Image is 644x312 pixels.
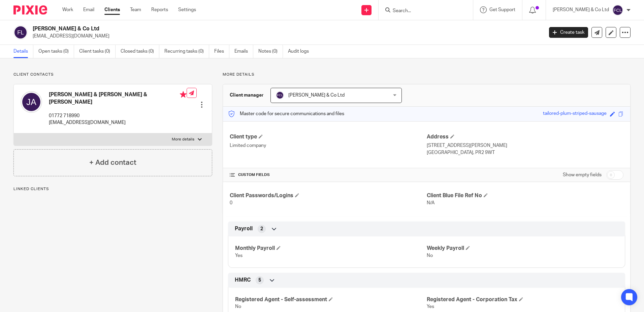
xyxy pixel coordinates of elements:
[235,277,251,284] span: HMRC
[79,45,116,58] a: Client tasks (0)
[230,192,426,199] h4: Client Passwords/Logins
[427,149,623,156] p: [GEOGRAPHIC_DATA], PR2 9WT
[228,110,344,117] p: Master code for secure communications and files
[427,245,618,252] h4: Weekly Payroll
[563,172,602,178] label: Show empty fields
[288,93,345,98] span: [PERSON_NAME] & Co Ltd
[549,27,588,38] a: Create task
[427,304,434,309] span: Yes
[427,253,433,258] span: No
[258,277,261,284] span: 5
[13,25,28,40] img: svg%3E
[13,186,212,192] p: Linked clients
[13,5,47,15] img: Pixie
[230,172,426,178] h4: CUSTOM FIELDS
[235,296,426,303] h4: Registered Agent - Self-assessment
[543,110,607,118] div: tailored-plum-striped-sausage
[235,304,241,309] span: No
[130,6,141,13] a: Team
[258,45,283,58] a: Notes (0)
[62,6,73,13] a: Work
[13,45,33,58] a: Details
[180,91,187,98] i: Primary
[49,119,187,126] p: [EMAIL_ADDRESS][DOMAIN_NAME]
[172,137,194,142] p: More details
[230,201,232,205] span: 0
[260,226,263,232] span: 2
[214,45,229,58] a: Files
[276,91,284,99] img: svg%3E
[178,6,196,13] a: Settings
[230,142,426,149] p: Limited company
[230,133,426,140] h4: Client type
[612,5,623,16] img: svg%3E
[49,112,187,119] p: 01772 718990
[235,245,426,252] h4: Monthly Payroll
[104,6,120,13] a: Clients
[427,201,434,205] span: N/A
[288,45,314,58] a: Audit logs
[151,6,168,13] a: Reports
[164,45,209,58] a: Recurring tasks (0)
[230,92,264,99] h3: Client manager
[234,45,253,58] a: Emails
[235,225,253,232] span: Payroll
[38,45,74,58] a: Open tasks (0)
[83,6,94,13] a: Email
[489,7,515,12] span: Get Support
[33,33,539,40] p: [EMAIL_ADDRESS][DOMAIN_NAME]
[49,91,187,106] h4: [PERSON_NAME] & [PERSON_NAME] & [PERSON_NAME]
[89,157,136,168] h4: + Add contact
[553,6,609,13] p: [PERSON_NAME] & Co Ltd
[235,253,243,258] span: Yes
[427,192,623,199] h4: Client Blue File Ref No
[427,296,618,303] h4: Registered Agent - Corporation Tax
[121,45,159,58] a: Closed tasks (0)
[427,133,623,140] h4: Address
[21,91,42,113] img: svg%3E
[13,72,212,77] p: Client contacts
[33,25,438,32] h2: [PERSON_NAME] & Co Ltd
[392,8,453,14] input: Search
[223,72,631,77] p: More details
[427,142,623,149] p: [STREET_ADDRESS][PERSON_NAME]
